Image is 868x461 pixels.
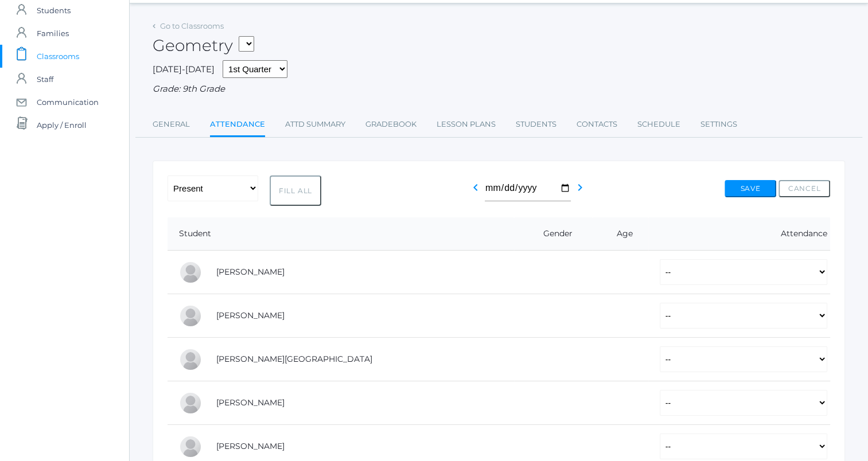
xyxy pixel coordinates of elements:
h2: Geometry [153,37,254,54]
a: Lesson Plans [437,113,496,136]
a: Gradebook [365,113,417,136]
a: chevron_left [469,186,482,197]
span: Staff [37,68,53,91]
a: [PERSON_NAME] [216,267,285,277]
th: Gender [514,217,593,251]
th: Age [593,217,648,251]
div: Austin Hill [179,348,202,371]
span: [DATE]-[DATE] [153,64,215,75]
a: [PERSON_NAME] [216,310,285,321]
a: chevron_right [573,186,587,197]
a: Schedule [637,113,680,136]
button: Save [725,180,776,197]
button: Cancel [779,180,830,197]
a: [PERSON_NAME][GEOGRAPHIC_DATA] [216,354,372,364]
span: Families [37,22,69,45]
a: General [153,113,190,136]
th: Attendance [648,217,830,251]
i: chevron_right [573,181,587,194]
a: Contacts [577,113,617,136]
i: chevron_left [469,181,482,194]
a: Attendance [210,113,265,138]
th: Student [168,217,514,251]
span: Communication [37,91,99,114]
a: Attd Summary [285,113,345,136]
div: LaRae Erner [179,304,202,327]
div: Ryan Lawler [179,435,202,458]
button: Fill All [270,175,321,206]
div: Wyatt Hill [179,392,202,415]
a: [PERSON_NAME] [216,441,285,451]
div: Grade: 9th Grade [153,83,845,96]
a: Go to Classrooms [160,21,224,30]
a: Students [516,113,556,136]
div: Reese Carr [179,261,202,284]
span: Classrooms [37,45,79,68]
span: Apply / Enroll [37,114,87,136]
a: [PERSON_NAME] [216,397,285,408]
a: Settings [700,113,737,136]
